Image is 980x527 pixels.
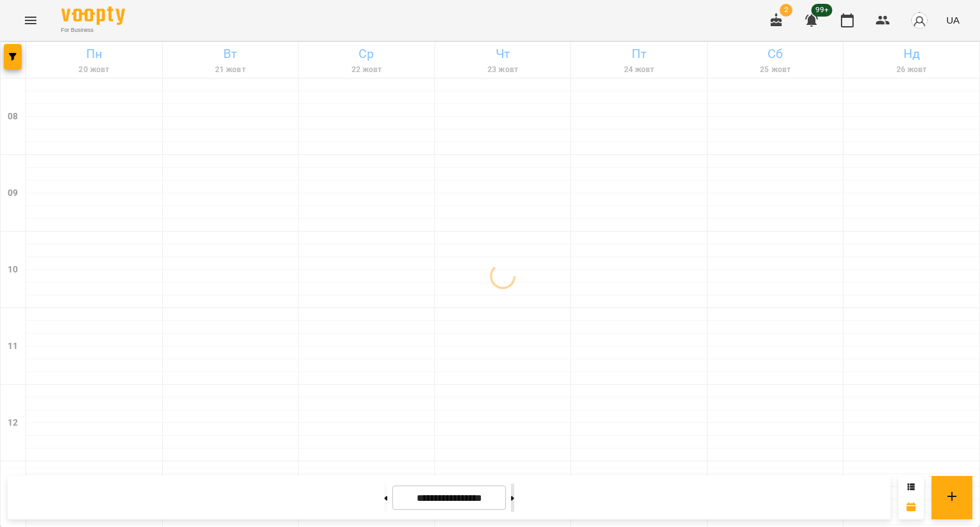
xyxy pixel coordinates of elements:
[165,64,297,76] h6: 21 жовт
[8,416,18,430] h6: 12
[165,44,297,64] h6: Вт
[709,44,842,64] h6: Сб
[573,44,705,64] h6: Пт
[812,4,833,17] span: 99+
[61,26,125,34] span: For Business
[61,6,125,25] img: Voopty Logo
[845,44,977,64] h6: Нд
[941,8,965,32] button: UA
[437,44,569,64] h6: Чт
[8,186,18,200] h6: 09
[709,64,842,76] h6: 25 жовт
[28,64,160,76] h6: 20 жовт
[15,5,46,36] button: Menu
[573,64,705,76] h6: 24 жовт
[946,13,960,27] span: UA
[28,44,160,64] h6: Пн
[8,110,18,124] h6: 08
[910,11,928,29] img: avatar_s.png
[301,64,433,76] h6: 22 жовт
[301,44,433,64] h6: Ср
[8,263,18,277] h6: 10
[845,64,977,76] h6: 26 жовт
[780,4,792,17] span: 2
[437,64,569,76] h6: 23 жовт
[8,339,18,353] h6: 11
